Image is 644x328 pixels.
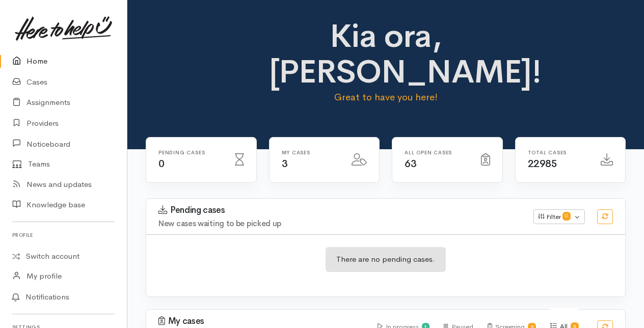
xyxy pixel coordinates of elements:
span: 0 [158,157,165,170]
p: Great to have you here! [269,90,503,104]
h3: Pending cases [158,205,521,215]
span: 22985 [528,157,557,170]
h1: Kia ora, [PERSON_NAME]! [269,18,503,90]
span: 63 [405,157,416,170]
h6: Pending cases [158,150,223,155]
div: There are no pending cases. [326,247,446,272]
h6: All Open cases [405,150,469,155]
h3: My cases [158,316,365,326]
h6: My cases [282,150,340,155]
span: 0 [562,212,571,220]
h4: New cases waiting to be picked up [158,220,521,228]
button: Filter0 [533,209,585,225]
span: 3 [282,157,288,170]
h6: Profile [12,228,115,242]
h6: Total cases [528,150,589,155]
